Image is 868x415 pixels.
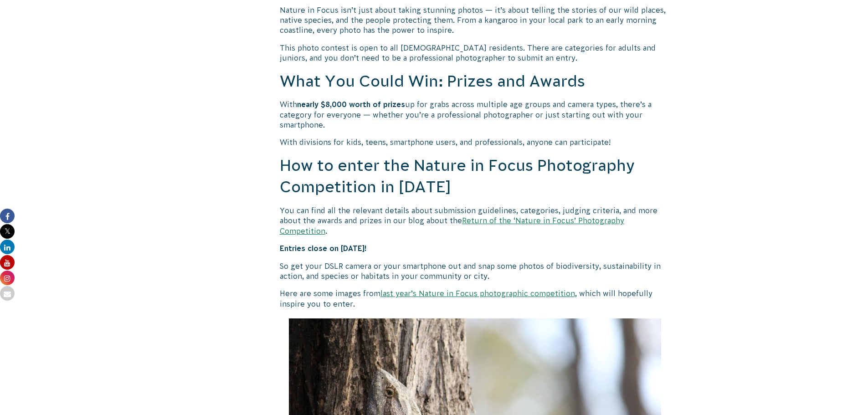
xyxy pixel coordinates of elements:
strong: Entries close on [DATE]! [280,244,367,252]
a: Return of the ‘Nature in Focus’ Photography Competition [280,216,624,235]
p: Here are some images from , which will hopefully inspire you to enter. [280,288,671,309]
p: You can find all the relevant details about submission guidelines, categories, judging criteria, ... [280,205,671,236]
p: So get your DSLR camera or your smartphone out and snap some photos of biodiversity, sustainabili... [280,261,671,282]
p: With divisions for kids, teens, smartphone users, and professionals, anyone can participate! [280,137,671,147]
p: With up for grabs across multiple age groups and camera types, there’s a category for everyone — ... [280,99,671,130]
h2: What You Could Win: Prizes and Awards [280,71,671,92]
strong: nearly $8,000 worth of prizes [297,100,405,108]
p: Nature in Focus isn’t just about taking stunning photos — it’s about telling the stories of our w... [280,5,671,36]
a: last year’s Nature in Focus photographic competition [380,289,575,297]
p: This photo contest is open to all [DEMOGRAPHIC_DATA] residents. There are categories for adults a... [280,43,671,63]
h2: How to enter the Nature in Focus Photography Competition in [DATE] [280,155,671,198]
